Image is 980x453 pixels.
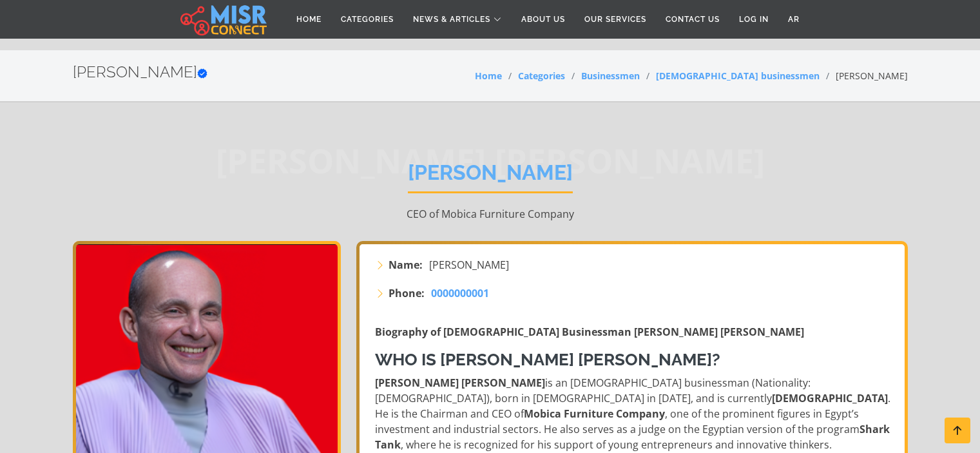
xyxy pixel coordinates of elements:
[656,7,729,32] a: Contact Us
[287,7,331,32] a: Home
[729,7,778,32] a: Log in
[375,422,890,452] strong: Shark Tank
[180,3,267,35] img: main.misr_connect
[820,69,908,82] li: [PERSON_NAME]
[403,7,512,32] a: News & Articles
[408,160,573,193] h1: [PERSON_NAME]
[197,68,207,79] svg: Verified account
[375,376,545,390] strong: [PERSON_NAME] [PERSON_NAME]
[375,325,804,339] strong: Biography of [DEMOGRAPHIC_DATA] Businessman [PERSON_NAME] [PERSON_NAME]
[475,70,502,82] a: Home
[431,285,489,301] a: 0000000001
[518,70,565,82] a: Categories
[375,350,892,370] h3: Who is [PERSON_NAME] [PERSON_NAME]?
[524,407,665,421] strong: Mobica Furniture Company
[575,7,656,32] a: Our Services
[73,63,207,82] h2: [PERSON_NAME]
[581,70,640,82] a: Businessmen
[431,286,489,300] span: 0000000001
[429,257,509,273] span: [PERSON_NAME]
[656,70,820,82] a: [DEMOGRAPHIC_DATA] businessmen
[778,7,809,32] a: AR
[375,375,892,452] p: is an [DEMOGRAPHIC_DATA] businessman (Nationality: [DEMOGRAPHIC_DATA]), born in [DEMOGRAPHIC_DATA...
[512,7,575,32] a: About Us
[772,391,888,405] strong: [DEMOGRAPHIC_DATA]
[389,285,425,301] strong: Phone:
[331,7,403,32] a: Categories
[389,257,423,273] strong: Name:
[73,206,908,222] p: CEO of Mobica Furniture Company
[413,14,490,25] span: News & Articles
